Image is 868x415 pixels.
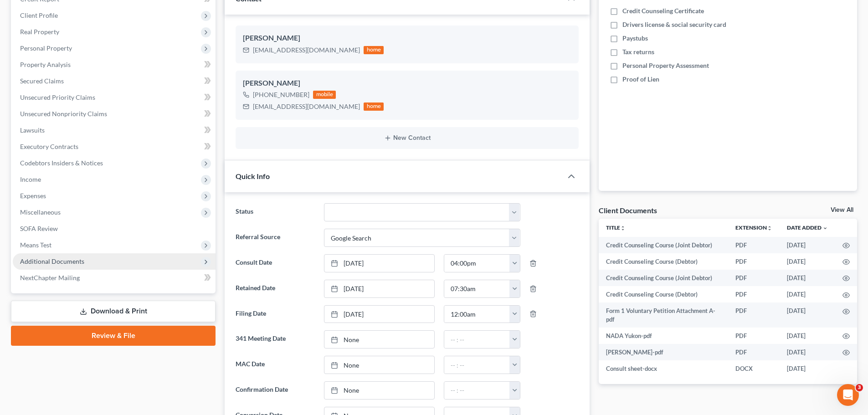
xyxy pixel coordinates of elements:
span: Paystubs [622,34,648,43]
div: mobile [313,91,336,99]
td: [DATE] [780,270,835,286]
td: PDF [728,286,780,302]
a: Executory Contracts [13,138,216,155]
span: SOFA Review [20,225,58,232]
span: Personal Property [20,44,72,52]
a: [DATE] [324,306,434,323]
span: Quick Info [236,172,270,180]
input: -- : -- [444,382,510,399]
span: Executory Contracts [20,143,78,150]
td: [DATE] [780,237,835,253]
input: -- : -- [444,356,510,374]
a: [DATE] [324,280,434,297]
label: Consult Date [231,254,319,272]
i: unfold_more [620,225,626,231]
td: NADA Yukon-pdf [599,328,728,344]
div: [PERSON_NAME] [243,78,571,89]
td: [DATE] [780,253,835,270]
td: PDF [728,302,780,328]
label: Status [231,203,319,221]
td: PDF [728,270,780,286]
span: NextChapter Mailing [20,274,80,282]
td: PDF [728,253,780,270]
a: NextChapter Mailing [13,270,216,286]
span: Codebtors Insiders & Notices [20,159,103,167]
label: Confirmation Date [231,381,319,400]
a: Review & File [11,326,216,346]
span: 3 [856,384,863,391]
div: [EMAIL_ADDRESS][DOMAIN_NAME] [253,46,360,55]
span: Unsecured Priority Claims [20,93,95,101]
div: home [364,46,384,54]
iframe: Intercom live chat [837,384,859,406]
a: Download & Print [11,301,216,322]
input: -- : -- [444,280,510,297]
span: Credit Counseling Certificate [622,6,704,15]
span: Client Profile [20,11,58,19]
span: Unsecured Nonpriority Claims [20,110,107,118]
span: Additional Documents [20,257,84,265]
span: Expenses [20,192,46,200]
div: home [364,102,384,111]
a: Lawsuits [13,122,216,138]
td: [PERSON_NAME]-pdf [599,344,728,360]
td: [DATE] [780,344,835,360]
span: Secured Claims [20,77,64,85]
td: [DATE] [780,360,835,377]
a: Unsecured Priority Claims [13,89,216,106]
td: PDF [728,328,780,344]
td: Form 1 Voluntary Petition Attachment A-pdf [599,302,728,328]
td: Credit Counseling Course (Debtor) [599,253,728,270]
label: Referral Source [231,229,319,247]
span: Tax returns [622,47,654,56]
td: Consult sheet-docx [599,360,728,377]
label: 341 Meeting Date [231,330,319,348]
input: -- : -- [444,331,510,348]
td: Credit Counseling Course (Debtor) [599,286,728,302]
span: Income [20,175,41,183]
label: Filing Date [231,305,319,323]
td: DOCX [728,360,780,377]
a: Unsecured Nonpriority Claims [13,106,216,122]
span: Miscellaneous [20,208,61,216]
span: Means Test [20,241,51,249]
td: Credit Counseling Course (Joint Debtor) [599,237,728,253]
div: Client Documents [599,205,657,215]
i: unfold_more [767,225,772,231]
td: Credit Counseling Course (Joint Debtor) [599,270,728,286]
div: [EMAIL_ADDRESS][DOMAIN_NAME] [253,102,360,111]
a: None [324,356,434,374]
a: Secured Claims [13,73,216,89]
span: Proof of Lien [622,75,659,84]
span: Real Property [20,28,59,36]
a: None [324,382,434,399]
label: Retained Date [231,280,319,298]
a: Extensionunfold_more [735,224,772,231]
a: SOFA Review [13,220,216,237]
td: [DATE] [780,286,835,302]
a: View All [831,207,853,213]
button: New Contact [243,134,571,142]
a: Titleunfold_more [606,224,626,231]
i: expand_more [822,225,828,231]
input: -- : -- [444,306,510,323]
label: MAC Date [231,356,319,374]
a: None [324,331,434,348]
div: [PHONE_NUMBER] [253,90,309,99]
a: Property Analysis [13,56,216,73]
input: -- : -- [444,255,510,272]
div: [PERSON_NAME] [243,33,571,44]
td: [DATE] [780,328,835,344]
a: Date Added expand_more [787,224,828,231]
td: [DATE] [780,302,835,328]
span: Lawsuits [20,126,45,134]
span: Drivers license & social security card [622,20,726,29]
a: [DATE] [324,255,434,272]
span: Personal Property Assessment [622,61,709,70]
td: PDF [728,344,780,360]
td: PDF [728,237,780,253]
span: Property Analysis [20,61,71,68]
